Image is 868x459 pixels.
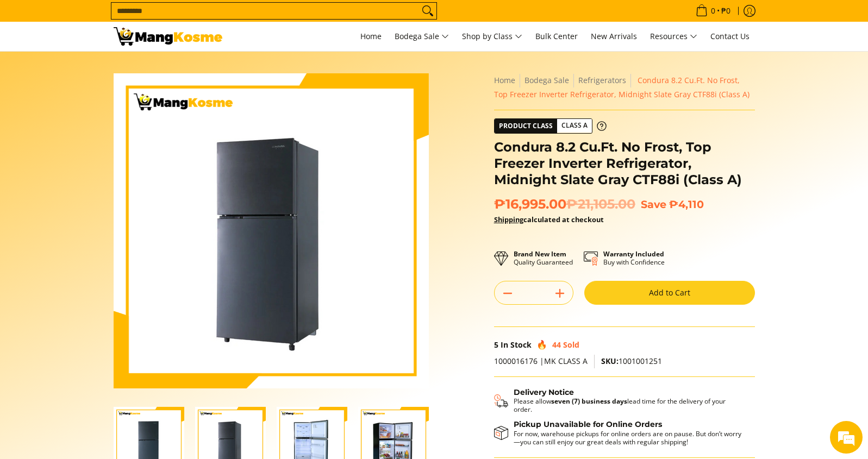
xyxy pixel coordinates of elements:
[601,356,619,366] span: SKU:
[669,198,704,211] span: ₱4,110
[601,356,662,366] span: 1001001251
[495,119,557,133] span: Product Class
[566,196,635,212] del: ₱21,105.00
[710,31,750,41] span: Contact Us
[557,119,592,133] span: Class A
[514,397,744,413] p: Please allow lead time for the delivery of your order.
[494,75,750,99] span: Condura 8.2 Cu.Ft. No Frost, Top Freezer Inverter Refrigerator, Midnight Slate Gray CTF88i (Class A)
[494,339,498,350] span: 5
[494,118,607,134] a: Product Class Class A
[530,22,583,51] a: Bulk Center
[114,27,222,46] img: Condura 8.2 Cu.Ft. No Frost, Top Freezer Inverter Refrigerator, Midnig | Mang Kosme
[603,249,664,259] strong: Warranty Included
[645,22,703,51] a: Resources
[591,31,637,41] span: New Arrivals
[552,339,561,350] span: 44
[641,198,666,211] span: Save
[389,22,454,51] a: Bodega Sale
[535,31,578,41] span: Bulk Center
[494,215,523,224] a: Shipping
[524,75,569,85] a: Bodega Sale
[585,22,642,51] a: New Arrivals
[514,250,573,266] p: Quality Guaranteed
[603,250,665,266] p: Buy with Confidence
[494,196,635,212] span: ₱16,995.00
[584,281,755,305] button: Add to Cart
[494,73,755,102] nav: Breadcrumbs
[233,22,755,51] nav: Main Menu
[514,430,744,446] p: For now, warehouse pickups for online orders are on pause. But don’t worry—you can still enjoy ou...
[514,249,566,259] strong: Brand New Item
[494,356,588,366] span: 1000016176 |MK CLASS A
[495,285,521,302] button: Subtract
[355,22,387,51] a: Home
[705,22,755,51] a: Contact Us
[551,397,627,406] strong: seven (7) business days
[709,7,717,15] span: 0
[692,5,734,17] span: •
[360,31,382,41] span: Home
[650,30,697,43] span: Resources
[462,30,522,43] span: Shop by Class
[395,30,449,43] span: Bodega Sale
[494,139,755,188] h1: Condura 8.2 Cu.Ft. No Frost, Top Freezer Inverter Refrigerator, Midnight Slate Gray CTF88i (Class A)
[501,339,532,350] span: In Stock
[578,75,626,85] a: Refrigerators
[547,285,573,302] button: Add
[419,3,436,19] button: Search
[514,387,574,397] strong: Delivery Notice
[720,7,732,15] span: ₱0
[494,215,604,224] strong: calculated at checkout
[114,73,429,388] img: Condura 8.2 Cu.Ft. No Frost, Top Freezer Inverter Refrigerator, Midnight Slate Gray CTF88i (Class A)
[494,388,744,414] button: Shipping & Delivery
[457,22,528,51] a: Shop by Class
[494,75,515,85] a: Home
[563,339,579,350] span: Sold
[514,419,662,429] strong: Pickup Unavailable for Online Orders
